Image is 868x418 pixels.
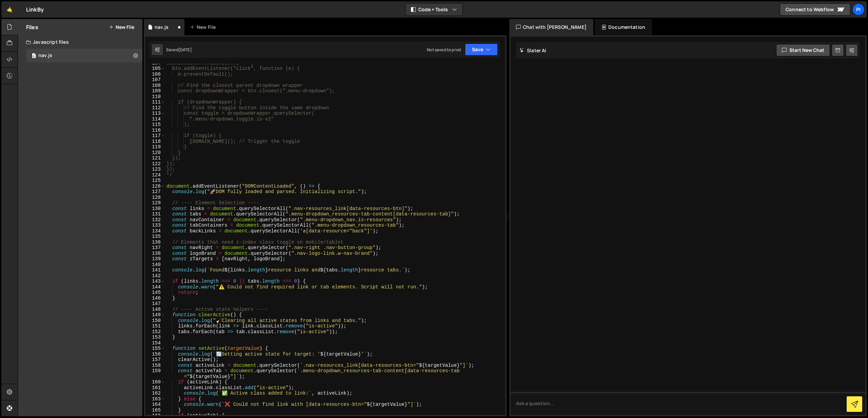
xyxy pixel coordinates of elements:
[145,407,165,413] div: 165
[145,402,165,407] div: 164
[145,391,165,396] div: 162
[145,189,165,195] div: 127
[145,144,165,150] div: 119
[145,279,165,284] div: 143
[145,323,165,329] div: 151
[145,234,165,240] div: 135
[145,139,165,145] div: 118
[145,290,165,296] div: 145
[145,161,165,167] div: 122
[145,273,165,279] div: 142
[145,217,165,223] div: 132
[852,3,865,16] a: Pi
[32,54,36,59] span: 0
[145,133,165,139] div: 117
[145,296,165,301] div: 146
[145,284,165,290] div: 144
[145,335,165,340] div: 153
[145,340,165,346] div: 154
[145,211,165,217] div: 131
[1,1,18,18] a: 🤙
[145,312,165,318] div: 149
[145,346,165,351] div: 155
[145,385,165,391] div: 161
[145,195,165,201] div: 128
[145,267,165,273] div: 141
[595,19,652,35] div: Documentation
[145,66,165,72] div: 105
[145,200,165,206] div: 129
[38,53,52,59] div: nav.js
[155,24,169,31] div: nav.js
[145,245,165,251] div: 137
[178,47,192,53] div: [DATE]
[166,47,192,53] div: Saved
[145,94,165,100] div: 110
[145,262,165,268] div: 140
[509,19,593,35] div: Chat with [PERSON_NAME]
[145,167,165,172] div: 123
[145,184,165,189] div: 126
[26,5,44,14] div: LinkBy
[145,99,165,105] div: 111
[145,72,165,77] div: 106
[145,155,165,161] div: 121
[190,24,218,31] div: New File
[776,44,830,56] button: Start new chat
[145,307,165,312] div: 148
[145,128,165,133] div: 116
[145,251,165,256] div: 138
[519,47,547,54] h2: Slater AI
[145,83,165,89] div: 108
[406,3,462,16] button: Code + Tools
[145,223,165,228] div: 133
[145,368,165,379] div: 159
[145,88,165,94] div: 109
[145,357,165,363] div: 157
[145,301,165,307] div: 147
[145,318,165,324] div: 150
[145,116,165,122] div: 114
[145,363,165,368] div: 158
[145,396,165,402] div: 163
[145,379,165,385] div: 160
[145,111,165,116] div: 113
[26,23,38,31] h2: Files
[145,178,165,184] div: 125
[427,47,461,53] div: Not saved to prod
[145,351,165,357] div: 156
[145,150,165,156] div: 120
[145,77,165,83] div: 107
[465,43,498,56] button: Save
[145,240,165,245] div: 136
[109,24,134,30] button: New File
[26,49,142,62] div: 17098/47144.js
[145,206,165,212] div: 130
[145,122,165,128] div: 115
[18,35,142,49] div: Javascript files
[145,105,165,111] div: 112
[780,3,850,16] a: Connect to Webflow
[145,329,165,335] div: 152
[145,256,165,262] div: 139
[145,228,165,234] div: 134
[145,172,165,178] div: 124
